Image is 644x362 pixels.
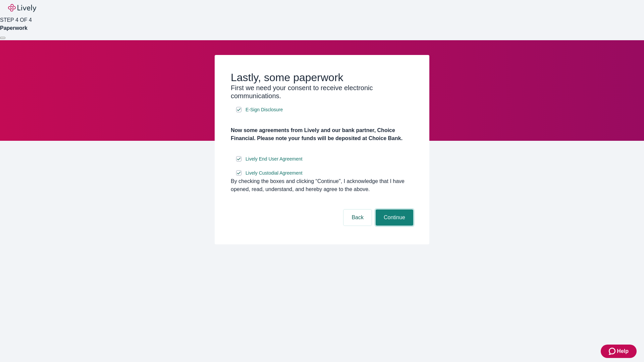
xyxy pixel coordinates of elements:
a: e-sign disclosure document [244,155,304,163]
img: Lively [8,4,36,12]
div: By checking the boxes and clicking “Continue", I acknowledge that I have opened, read, understand... [231,177,413,193]
h3: First we need your consent to receive electronic communications. [231,84,413,100]
span: E-Sign Disclosure [246,106,283,113]
button: Continue [376,209,413,226]
span: Lively End User Agreement [246,156,303,163]
span: Help [617,347,629,355]
h2: Lastly, some paperwork [231,71,413,84]
button: Zendesk support iconHelp [601,345,637,358]
span: Lively Custodial Agreement [246,170,303,177]
svg: Zendesk support icon [609,347,617,355]
h4: Now some agreements from Lively and our bank partner, Choice Financial. Please note your funds wi... [231,126,413,142]
a: e-sign disclosure document [244,106,284,114]
a: e-sign disclosure document [244,169,304,177]
button: Back [343,209,372,226]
